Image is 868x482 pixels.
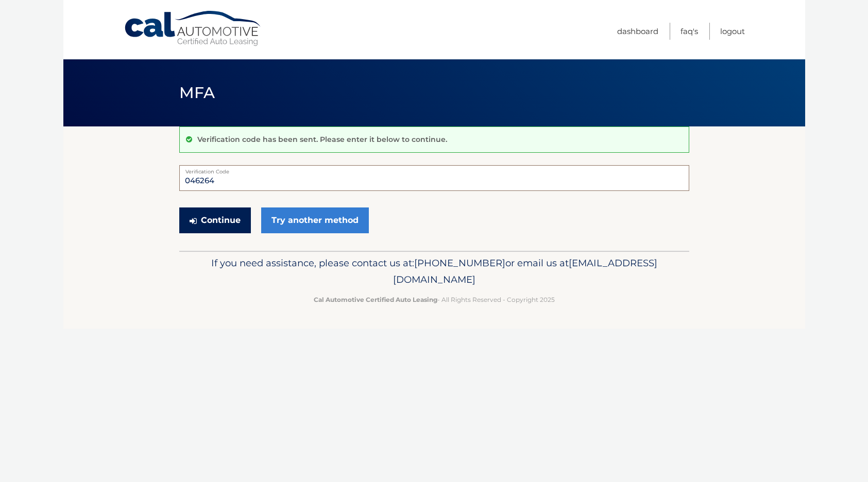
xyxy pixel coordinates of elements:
a: FAQ's [680,23,698,40]
span: MFA [179,83,215,102]
span: [EMAIL_ADDRESS][DOMAIN_NAME] [393,257,657,285]
span: [PHONE_NUMBER] [414,257,505,269]
p: - All Rights Reserved - Copyright 2025 [186,294,683,305]
p: Verification code has been sent. Please enter it below to continue. [197,135,447,144]
a: Cal Automotive [124,10,263,47]
button: Continue [179,207,251,233]
p: If you need assistance, please contact us at: or email us at [186,255,683,288]
a: Dashboard [617,23,658,40]
a: Try another method [261,207,369,233]
strong: Cal Automotive Certified Auto Leasing [314,296,437,303]
input: Verification Code [179,165,689,191]
label: Verification Code [179,165,689,173]
a: Logout [720,23,745,40]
